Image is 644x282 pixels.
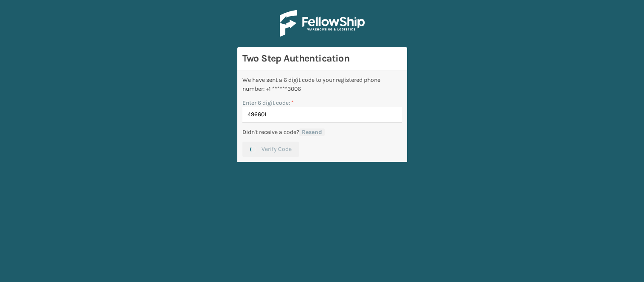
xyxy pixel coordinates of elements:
[242,142,299,157] button: Verify Code
[280,10,365,37] img: Logo
[242,75,402,93] div: We have sent a 6 digit code to your registered phone number: +1 ******3006
[242,52,402,65] h3: Two Step Authentication
[299,128,325,136] button: Resend
[242,98,294,107] label: Enter 6 digit code:
[242,128,299,137] p: Didn't receive a code?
